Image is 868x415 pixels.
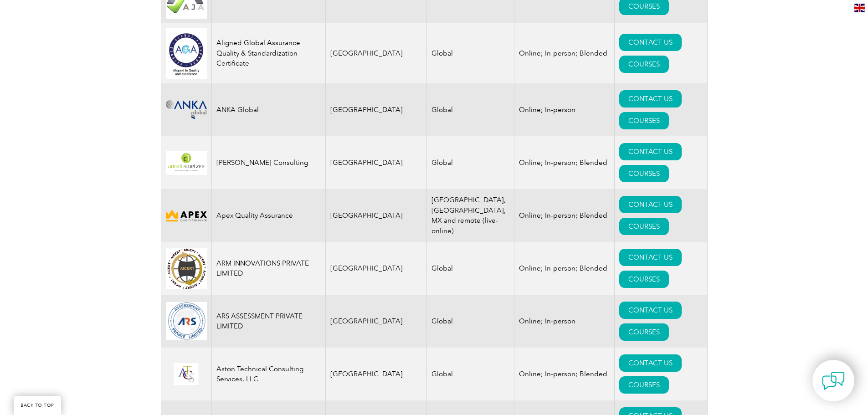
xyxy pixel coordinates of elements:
td: [GEOGRAPHIC_DATA] [325,295,427,348]
a: CONTACT US [619,196,682,213]
td: Aligned Global Assurance Quality & Standardization Certificate [211,23,325,83]
td: [GEOGRAPHIC_DATA] [325,23,427,83]
td: [PERSON_NAME] Consulting [211,136,325,189]
img: c09c33f4-f3a0-ea11-a812-000d3ae11abd-logo.png [166,100,207,119]
td: Online; In-person; Blended [514,23,615,83]
img: en [854,4,865,12]
a: COURSES [619,376,669,394]
a: COURSES [619,218,669,235]
img: cdfe6d45-392f-f011-8c4d-000d3ad1ee32-logo.png [166,208,207,223]
td: Global [427,136,514,189]
td: [GEOGRAPHIC_DATA] [325,189,427,242]
img: contact-chat.png [822,369,845,392]
img: 4c453107-f848-ef11-a316-002248944286-logo.png [166,151,207,175]
a: COURSES [619,56,669,73]
td: [GEOGRAPHIC_DATA] [325,136,427,189]
td: [GEOGRAPHIC_DATA] [325,348,427,400]
img: ce24547b-a6e0-e911-a812-000d3a795b83-logo.png [166,363,207,385]
td: [GEOGRAPHIC_DATA] [325,83,427,136]
td: Online; In-person; Blended [514,136,615,189]
a: CONTACT US [619,90,682,108]
a: COURSES [619,323,669,341]
td: Global [427,295,514,348]
td: Online; In-person [514,83,615,136]
td: [GEOGRAPHIC_DATA] [325,242,427,295]
td: Online; In-person; Blended [514,189,615,242]
a: COURSES [619,165,669,182]
img: 509b7a2e-6565-ed11-9560-0022481565fd-logo.png [166,302,207,340]
img: 049e7a12-d1a0-ee11-be37-00224893a058-logo.jpg [166,28,207,79]
a: COURSES [619,271,669,288]
a: COURSES [619,112,669,129]
td: ARS ASSESSMENT PRIVATE LIMITED [211,295,325,348]
td: Global [427,23,514,83]
td: Global [427,242,514,295]
a: CONTACT US [619,302,682,319]
img: d4f7149c-8dc9-ef11-a72f-002248108aed-logo.jpg [166,248,207,289]
a: CONTACT US [619,354,682,372]
td: Online; In-person [514,295,615,348]
td: ARM INNOVATIONS PRIVATE LIMITED [211,242,325,295]
td: [GEOGRAPHIC_DATA], [GEOGRAPHIC_DATA], MX and remote (live-online) [427,189,514,242]
td: Online; In-person; Blended [514,242,615,295]
a: CONTACT US [619,34,682,51]
a: CONTACT US [619,143,682,160]
a: CONTACT US [619,249,682,266]
td: Aston Technical Consulting Services, LLC [211,348,325,400]
td: Global [427,83,514,136]
a: BACK TO TOP [14,396,61,415]
td: Online; In-person; Blended [514,348,615,400]
td: Global [427,348,514,400]
td: Apex Quality Assurance [211,189,325,242]
td: ANKA Global [211,83,325,136]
